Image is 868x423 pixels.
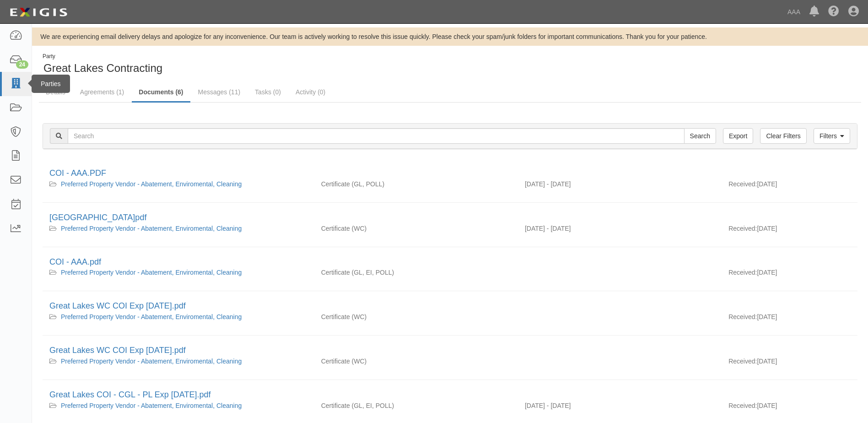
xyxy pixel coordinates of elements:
[73,83,131,101] a: Agreements (1)
[49,213,146,222] a: [GEOGRAPHIC_DATA]pdf
[49,168,851,179] div: COI - AAA.PDF
[248,83,288,101] a: Tasks (0)
[828,6,839,17] i: Help Center - Complianz
[49,301,186,310] a: Great Lakes WC COI Exp [DATE].pdf
[783,3,805,21] a: AAA
[191,83,248,101] a: Messages (11)
[314,312,518,321] div: Workers Compensation/Employers Liability
[314,268,518,277] div: General Liability Environmental Impairment Pollution Liability
[49,168,106,178] a: COI - AAA.PDF
[314,224,518,233] div: Workers Compensation/Employers Liability
[49,346,186,355] a: Great Lakes WC COI Exp [DATE].pdf
[722,312,857,326] div: [DATE]
[32,75,70,93] div: Parties
[289,83,332,101] a: Activity (0)
[43,62,162,74] span: Great Lakes Contracting
[132,83,190,103] a: Documents (6)
[722,268,857,282] div: [DATE]
[32,32,868,41] div: We are experiencing email delivery delays and apologize for any inconvenience. Our team is active...
[49,300,851,312] div: Great Lakes WC COI Exp 7-1-24.pdf
[728,312,757,321] p: Received:
[518,401,722,410] div: Effective 08/04/2022 - Expiration 08/04/2023
[814,128,850,144] a: Filters
[49,401,307,410] div: Preferred Property Vendor - Abatement, Enviromental, Cleaning
[723,128,753,144] a: Export
[722,401,857,415] div: [DATE]
[728,224,757,233] p: Received:
[684,128,716,144] input: Search
[49,312,307,321] div: Preferred Property Vendor - Abatement, Enviromental, Cleaning
[49,256,851,268] div: COI - AAA.pdf
[61,358,242,365] a: Preferred Property Vendor - Abatement, Enviromental, Cleaning
[314,357,518,366] div: Workers Compensation
[16,60,28,69] div: 24
[61,402,242,409] a: Preferred Property Vendor - Abatement, Enviromental, Cleaning
[314,179,518,189] div: General Liability Pollution Liability
[722,224,857,238] div: [DATE]
[518,224,722,233] div: Effective 07/23/2024 - Expiration 07/23/2025
[43,53,162,60] div: Party
[61,225,242,232] a: Preferred Property Vendor - Abatement, Enviromental, Cleaning
[68,128,685,144] input: Search
[61,313,242,320] a: Preferred Property Vendor - Abatement, Enviromental, Cleaning
[49,212,851,224] div: Great Lakes.pdf
[728,179,757,189] p: Received:
[760,128,806,144] a: Clear Filters
[728,357,757,366] p: Received:
[49,390,210,399] a: Great Lakes COI - CGL - PL Exp [DATE].pdf
[728,401,757,410] p: Received:
[722,357,857,370] div: [DATE]
[722,179,857,193] div: [DATE]
[518,179,722,189] div: Effective 08/04/2024 - Expiration 08/04/2025
[7,4,70,21] img: logo-5460c22ac91f19d4615b14bd174203de0afe785f0fc80cf4dbbc73dc1793850b.png
[314,401,518,410] div: General Liability Environmental Impairment Pollution Liability
[49,345,851,357] div: Great Lakes WC COI Exp 7-1-23.pdf
[61,269,242,276] a: Preferred Property Vendor - Abatement, Enviromental, Cleaning
[61,180,242,188] a: Preferred Property Vendor - Abatement, Enviromental, Cleaning
[49,257,101,266] a: COI - AAA.pdf
[49,389,851,401] div: Great Lakes COI - CGL - PL Exp 8-4-23.pdf
[49,357,307,366] div: Preferred Property Vendor - Abatement, Enviromental, Cleaning
[39,53,443,76] div: Great Lakes Contracting
[49,179,307,189] div: Preferred Property Vendor - Abatement, Enviromental, Cleaning
[49,268,307,277] div: Preferred Property Vendor - Abatement, Enviromental, Cleaning
[728,268,757,277] p: Received:
[49,224,307,233] div: Preferred Property Vendor - Abatement, Enviromental, Cleaning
